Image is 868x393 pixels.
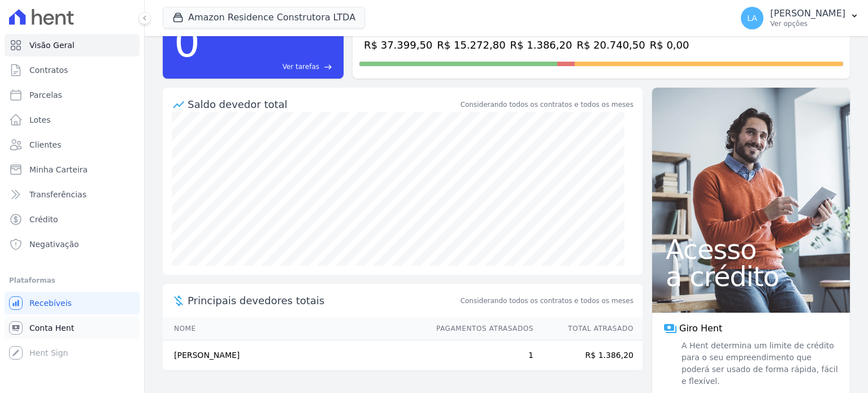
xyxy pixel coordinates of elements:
span: Parcelas [29,89,62,101]
a: Conta Hent [5,317,140,339]
span: Giro Hent [679,322,722,335]
a: Crédito [5,208,140,231]
button: LA [PERSON_NAME] Ver opções [732,2,868,34]
th: Total Atrasado [534,317,643,340]
a: Minha Carteira [5,158,140,181]
th: Nome [163,317,426,340]
span: Considerando todos os contratos e todos os meses [461,296,633,306]
span: Lotes [29,114,51,126]
span: Conta Hent [29,322,74,334]
a: Parcelas [5,84,140,106]
a: Transferências [5,183,140,206]
div: R$ 37.399,50 [364,37,432,53]
a: Recebíveis [5,292,140,314]
a: Lotes [5,109,140,131]
p: Ver opções [770,19,845,28]
span: Transferências [29,189,86,200]
span: LA [747,14,757,22]
a: Negativação [5,233,140,256]
div: Considerando todos os contratos e todos os meses [461,100,633,110]
span: Contratos [29,64,68,76]
span: Principais devedores totais [188,293,458,308]
div: Plataformas [9,274,135,287]
div: R$ 1.386,20 [510,37,572,53]
div: R$ 20.740,50 [576,37,645,53]
span: Minha Carteira [29,164,88,175]
span: Crédito [29,214,58,225]
a: Visão Geral [5,34,140,57]
span: Visão Geral [29,40,75,51]
a: Clientes [5,133,140,156]
span: a crédito [666,263,836,290]
td: R$ 1.386,20 [534,340,643,371]
span: Clientes [29,139,61,150]
div: R$ 15.272,80 [437,37,505,53]
span: Negativação [29,239,79,250]
button: Amazon Residence Construtora LTDA [163,7,365,28]
td: 1 [426,340,534,371]
a: Contratos [5,59,140,81]
div: 0 [174,13,200,72]
div: Saldo devedor total [188,97,458,112]
td: [PERSON_NAME] [163,340,426,371]
p: [PERSON_NAME] [770,8,845,19]
span: Ver tarefas [283,62,319,72]
th: Pagamentos Atrasados [426,317,534,340]
a: Ver tarefas east [205,62,332,72]
div: R$ 0,00 [650,37,704,53]
span: A Hent determina um limite de crédito para o seu empreendimento que poderá ser usado de forma ráp... [679,340,839,387]
span: east [324,63,332,71]
span: Acesso [666,236,836,263]
span: Recebíveis [29,297,72,309]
